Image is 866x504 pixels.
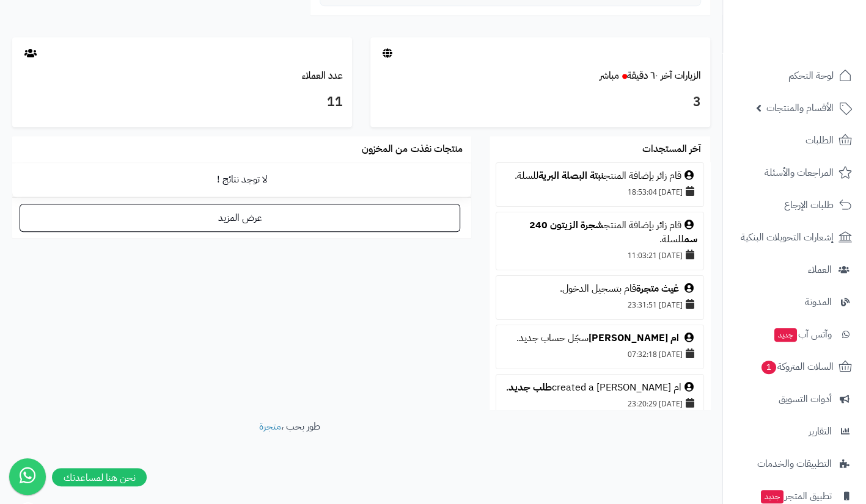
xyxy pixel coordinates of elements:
[636,281,679,296] a: غيث متجرة
[730,255,859,284] a: العملاء
[774,328,797,342] span: جديد
[302,68,343,83] a: عدد العملاء
[760,358,834,375] span: السلات المتروكة
[12,163,471,196] td: لا توجد نتائج !
[784,196,834,214] span: طلبات الإرجاع
[808,261,832,278] span: العملاء
[502,169,697,183] div: قام زائر بإضافة المنتج للسلة.
[502,247,697,264] div: [DATE] 11:03:21
[362,144,462,155] h3: منتجات نفذت من المخزون
[538,168,604,183] a: نبتة البصلة البرية
[730,449,859,478] a: التطبيقات والخدمات
[783,26,854,51] img: logo-2.png
[502,381,697,395] div: ام [PERSON_NAME] created a .
[600,68,619,83] small: مباشر
[805,132,834,149] span: الطلبات
[730,417,859,446] a: التقارير
[773,326,832,343] span: وآتس آب
[730,320,859,349] a: وآتس آبجديد
[788,67,834,84] span: لوحة التحكم
[502,345,697,362] div: [DATE] 07:32:18
[757,455,832,472] span: التطبيقات والخدمات
[600,68,701,83] a: الزيارات آخر ٦٠ دقيقةمباشر
[730,190,859,220] a: طلبات الإرجاع
[380,92,701,113] h3: 3
[761,361,777,375] span: 1
[779,391,832,408] span: أدوات التسويق
[21,92,343,113] h3: 11
[502,282,697,296] div: قام بتسجيل الدخول.
[502,331,697,345] div: سجّل حساب جديد.
[589,331,679,345] a: ام [PERSON_NAME]
[508,380,552,395] a: طلب جديد
[730,126,859,155] a: الطلبات
[741,229,834,246] span: إشعارات التحويلات البنكية
[766,99,834,117] span: الأقسام والمنتجات
[765,164,834,181] span: المراجعات والأسئلة
[730,61,859,90] a: لوحة التحكم
[502,218,697,247] div: قام زائر بإضافة المنتج للسلة.
[502,183,697,200] div: [DATE] 18:53:04
[20,204,460,232] a: عرض المزيد
[809,423,832,440] span: التقارير
[642,144,701,155] h3: آخر المستجدات
[730,384,859,414] a: أدوات التسويق
[730,158,859,187] a: المراجعات والأسئلة
[259,419,281,434] a: متجرة
[502,296,697,313] div: [DATE] 23:31:51
[730,223,859,252] a: إشعارات التحويلات البنكية
[730,352,859,381] a: السلات المتروكة1
[730,287,859,317] a: المدونة
[502,395,697,412] div: [DATE] 23:20:29
[761,490,783,503] span: جديد
[805,293,832,311] span: المدونة
[529,218,697,247] a: شجرة الزيتون 240 سم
